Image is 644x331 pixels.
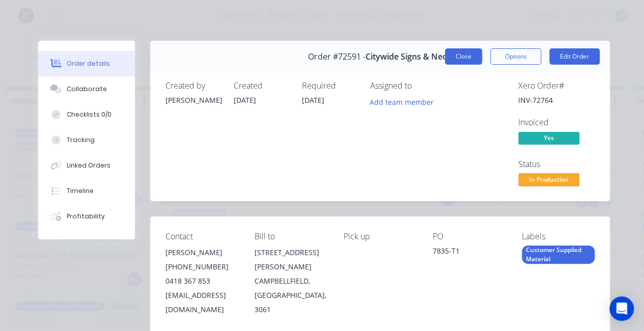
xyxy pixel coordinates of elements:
[370,95,439,108] button: Add team member
[433,245,506,260] div: 7835-T1
[38,178,135,204] button: Timeline
[38,127,135,153] button: Tracking
[522,245,595,264] div: Customer Supplied Material
[255,245,327,317] div: [STREET_ADDRESS][PERSON_NAME]CAMPBELLFIELD, [GEOGRAPHIC_DATA], 3061
[365,95,439,108] button: Add team member
[518,81,595,91] div: Xero Order #
[165,260,238,274] div: [PHONE_NUMBER]
[67,59,110,68] div: Order details
[38,102,135,127] button: Checklists 0/0
[165,245,238,260] div: [PERSON_NAME]
[366,52,453,62] span: Citywide Signs & Neon
[490,48,541,65] button: Options
[165,288,238,317] div: [EMAIL_ADDRESS][DOMAIN_NAME]
[67,212,105,221] div: Profitability
[518,159,595,169] div: Status
[522,232,595,241] div: Labels
[308,52,366,62] span: Order #72591 -
[38,204,135,229] button: Profitability
[67,161,110,170] div: Linked Orders
[518,132,579,145] span: Yes
[38,51,135,76] button: Order details
[234,81,290,91] div: Created
[549,48,600,65] button: Edit Order
[255,232,327,241] div: Bill to
[255,245,327,274] div: [STREET_ADDRESS][PERSON_NAME]
[165,81,221,91] div: Created by
[165,95,221,105] div: [PERSON_NAME]
[67,110,111,119] div: Checklists 0/0
[609,296,634,321] div: Open Intercom Messenger
[302,95,324,105] span: [DATE]
[370,81,472,91] div: Assigned to
[165,245,238,317] div: [PERSON_NAME][PHONE_NUMBER]0418 367 853[EMAIL_ADDRESS][DOMAIN_NAME]
[165,274,238,288] div: 0418 367 853
[518,173,579,186] span: In Production
[433,232,506,241] div: PO
[38,153,135,178] button: Linked Orders
[518,118,595,127] div: Invoiced
[518,95,595,105] div: INV-72764
[344,232,416,241] div: Pick up
[302,81,358,91] div: Required
[67,85,107,94] div: Collaborate
[67,135,95,145] div: Tracking
[518,173,579,188] button: In Production
[38,76,135,102] button: Collaborate
[255,274,327,317] div: CAMPBELLFIELD, [GEOGRAPHIC_DATA], 3061
[165,232,238,241] div: Contact
[445,48,482,65] button: Close
[67,186,94,196] div: Timeline
[234,95,256,105] span: [DATE]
